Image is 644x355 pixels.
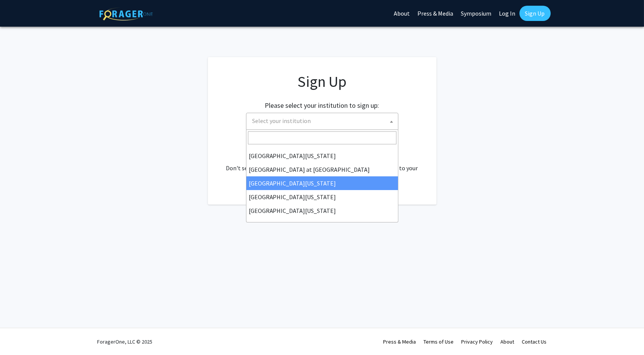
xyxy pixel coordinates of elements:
[223,145,421,182] div: Already have an account? . Don't see your institution? about bringing ForagerOne to your institut...
[246,176,398,190] li: [GEOGRAPHIC_DATA][US_STATE]
[501,338,515,345] a: About
[462,338,493,345] a: Privacy Policy
[6,321,32,349] iframe: Chat
[223,72,421,91] h1: Sign Up
[246,163,398,176] li: [GEOGRAPHIC_DATA] at [GEOGRAPHIC_DATA]
[252,117,311,125] span: Select your institution
[246,190,398,204] li: [GEOGRAPHIC_DATA][US_STATE]
[265,101,379,110] h2: Please select your institution to sign up:
[522,338,547,345] a: Contact Us
[246,149,398,163] li: [GEOGRAPHIC_DATA][US_STATE]
[97,328,153,355] div: ForagerOne, LLC © 2025
[246,204,398,217] li: [GEOGRAPHIC_DATA][US_STATE]
[519,6,551,21] a: Sign Up
[246,217,398,231] li: [PERSON_NAME][GEOGRAPHIC_DATA]
[248,131,396,144] input: Search
[249,113,398,129] span: Select your institution
[424,338,454,345] a: Terms of Use
[384,338,416,345] a: Press & Media
[246,113,398,130] span: Select your institution
[99,7,153,21] img: ForagerOne Logo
